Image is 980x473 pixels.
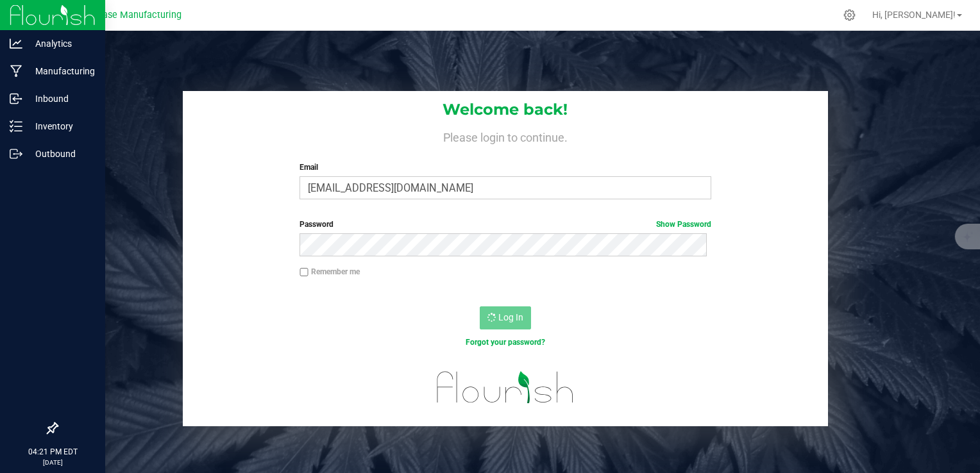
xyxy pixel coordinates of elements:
input: Remember me [300,268,308,277]
p: [DATE] [6,458,99,467]
label: Remember me [300,266,360,278]
p: Outbound [22,146,99,162]
inline-svg: Inbound [10,92,22,105]
h4: Please login to continue. [183,128,829,144]
h1: Welcome back! [183,101,829,118]
img: flourish_logo.svg [425,361,586,413]
div: Manage settings [841,9,857,21]
inline-svg: Outbound [10,147,22,160]
span: Log In [498,312,523,322]
p: 04:21 PM EDT [6,446,99,458]
a: Forgot your password? [466,338,545,347]
inline-svg: Inventory [10,120,22,133]
label: Email [300,162,711,173]
p: Manufacturing [22,63,99,79]
button: Log In [480,306,531,329]
inline-svg: Manufacturing [10,65,22,78]
inline-svg: Analytics [10,37,22,50]
p: Inventory [22,119,99,134]
a: Show Password [656,220,711,229]
span: Password [300,220,334,229]
span: Starbase Manufacturing [80,10,182,21]
p: Inbound [22,91,99,106]
span: Hi, [PERSON_NAME]! [872,10,956,20]
p: Analytics [22,36,99,51]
